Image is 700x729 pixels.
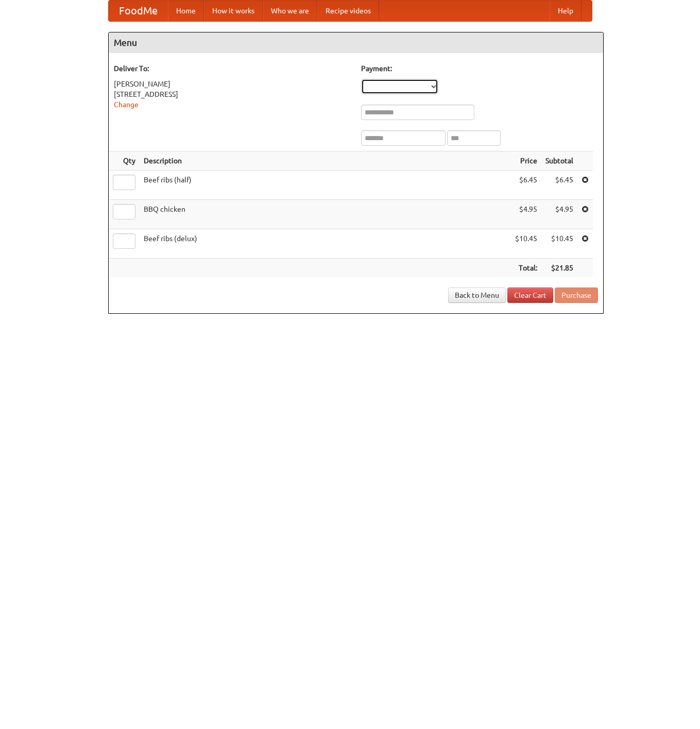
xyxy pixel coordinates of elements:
button: Purchase [555,287,598,303]
a: Home [168,1,204,21]
td: $6.45 [511,171,541,200]
th: $21.85 [541,259,577,278]
th: Qty [109,151,140,171]
th: Total: [511,259,541,278]
a: Change [114,100,139,109]
th: Subtotal [541,151,577,171]
th: Description [140,151,511,171]
a: Back to Menu [448,287,506,303]
td: Beef ribs (half) [140,171,511,200]
td: $4.95 [511,200,541,229]
th: Price [511,151,541,171]
a: How it works [204,1,263,21]
h5: Payment: [361,63,598,74]
td: $10.45 [541,229,577,259]
div: [PERSON_NAME] [114,79,351,89]
h5: Deliver To: [114,63,351,74]
a: Help [550,1,582,21]
a: Clear Cart [507,287,553,303]
a: FoodMe [109,1,168,21]
div: [STREET_ADDRESS] [114,89,351,99]
a: Recipe videos [317,1,379,21]
td: $6.45 [541,171,577,200]
td: $4.95 [541,200,577,229]
a: Who we are [263,1,317,21]
td: $10.45 [511,229,541,259]
h4: Menu [109,32,603,53]
td: Beef ribs (delux) [140,229,511,259]
td: BBQ chicken [140,200,511,229]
